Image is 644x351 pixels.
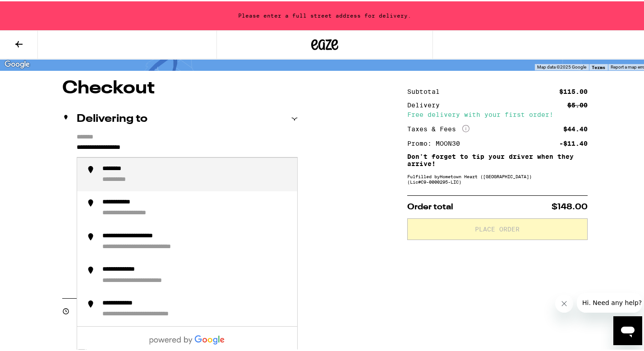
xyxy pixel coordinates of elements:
div: -$11.40 [559,139,588,145]
iframe: Message from company [577,291,642,311]
a: Terms [592,63,605,69]
div: Free delivery with your first order! [407,110,588,116]
div: Taxes & Fees [407,124,469,132]
span: Place Order [475,225,520,231]
iframe: Close message [555,293,573,311]
div: Subtotal [407,87,446,93]
span: Map data ©2025 Google [537,63,586,68]
div: Fulfilled by Hometown Heart ([GEOGRAPHIC_DATA]) (Lic# C9-0000295-LIC ) [407,172,588,183]
img: Google [2,57,32,69]
div: $115.00 [559,87,588,93]
iframe: Button to launch messaging window [613,315,642,344]
div: Promo: MOON30 [407,139,466,145]
p: Don't forget to tip your driver when they arrive! [407,152,588,166]
div: $44.40 [563,125,588,131]
span: Order total [407,202,453,210]
h2: Delivering to [77,112,147,123]
div: Delivery [407,101,446,107]
h1: Checkout [62,78,298,96]
span: $148.00 [552,202,588,210]
button: Place Order [407,217,588,239]
a: Open this area in Google Maps (opens a new window) [2,57,32,69]
div: $5.00 [567,101,588,107]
